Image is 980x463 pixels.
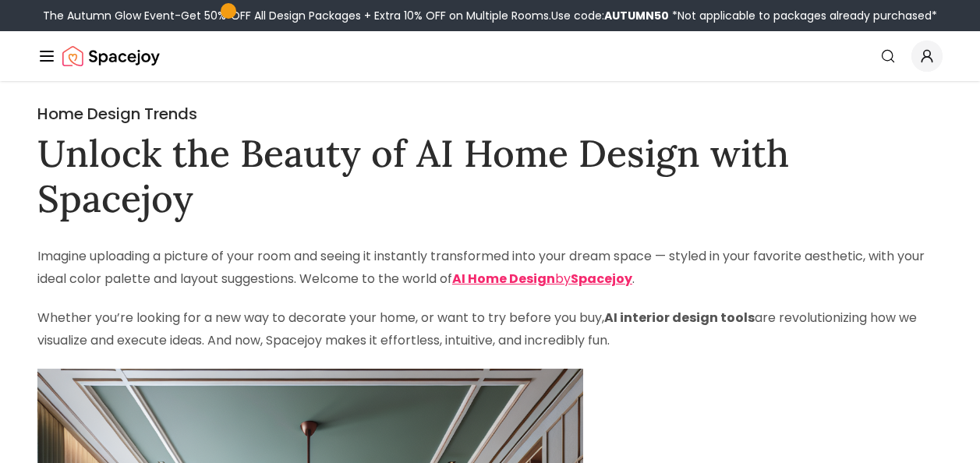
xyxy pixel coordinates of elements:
[37,307,943,352] p: Whether you’re looking for a new way to decorate your home, or want to try before you buy, are re...
[551,8,669,23] span: Use code:
[37,103,943,125] h2: Home Design Trends
[571,270,632,288] strong: Spacejoy
[43,8,937,23] div: The Autumn Glow Event-Get 50% OFF All Design Packages + Extra 10% OFF on Multiple Rooms.
[452,270,555,288] strong: AI Home Design
[37,131,943,221] h1: Unlock the Beauty of AI Home Design with Spacejoy
[604,309,755,327] strong: AI interior design tools
[37,246,943,291] p: Imagine uploading a picture of your room and seeing it instantly transformed into your dream spac...
[37,31,943,81] nav: Global
[62,41,160,72] a: Spacejoy
[452,270,632,288] a: AI Home DesignbySpacejoy
[604,8,669,23] b: AUTUMN50
[62,41,160,72] img: Spacejoy Logo
[669,8,937,23] span: *Not applicable to packages already purchased*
